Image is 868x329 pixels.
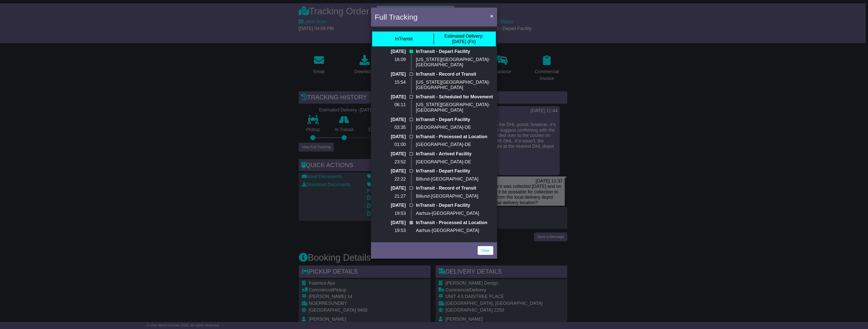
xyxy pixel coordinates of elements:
[375,142,406,147] p: 01:00
[375,125,406,130] p: 03:35
[488,11,496,21] button: Close
[375,159,406,165] p: 23:52
[416,94,493,100] p: InTransit - Scheduled for Movement
[416,159,493,165] p: [GEOGRAPHIC_DATA]-DE
[375,203,406,208] p: [DATE]
[375,117,406,123] p: [DATE]
[375,49,406,54] p: [DATE]
[416,72,493,77] p: InTransit - Record of Transit
[416,176,493,182] p: Billund-[GEOGRAPHIC_DATA]
[375,220,406,226] p: [DATE]
[375,80,406,85] p: 15:54
[416,80,493,91] p: [US_STATE][GEOGRAPHIC_DATA]-[GEOGRAPHIC_DATA]
[478,246,493,255] a: Close
[375,57,406,63] p: 16:09
[375,211,406,216] p: 19:53
[375,72,406,77] p: [DATE]
[375,102,406,108] p: 06:11
[375,176,406,182] p: 22:22
[490,13,493,19] span: ×
[416,57,493,68] p: [US_STATE][GEOGRAPHIC_DATA]-[GEOGRAPHIC_DATA]
[375,186,406,191] p: [DATE]
[416,220,493,226] p: InTransit - Processed at Location
[444,34,483,39] span: Estimated Delivery:
[375,194,406,199] p: 21:27
[416,228,493,233] p: Aarhus-[GEOGRAPHIC_DATA]
[395,36,413,42] div: InTransit
[416,102,493,113] p: [US_STATE][GEOGRAPHIC_DATA]-[GEOGRAPHIC_DATA]
[416,117,493,123] p: InTransit - Depart Facility
[375,11,418,23] h4: Full Tracking
[416,203,493,208] p: InTransit - Depart Facility
[416,49,493,54] p: InTransit - Depart Facility
[444,34,483,44] div: [DATE] (Fri)
[416,211,493,216] p: Aarhus-[GEOGRAPHIC_DATA]
[416,151,493,157] p: InTransit - Arrived Facility
[416,168,493,174] p: InTransit - Depart Facility
[375,134,406,140] p: [DATE]
[375,228,406,233] p: 19:53
[375,151,406,157] p: [DATE]
[416,134,493,140] p: InTransit - Processed at Location
[375,94,406,100] p: [DATE]
[375,168,406,174] p: [DATE]
[416,186,493,191] p: InTransit - Record of Transit
[416,125,493,130] p: [GEOGRAPHIC_DATA]-DE
[416,194,493,199] p: Billund-[GEOGRAPHIC_DATA]
[416,142,493,147] p: [GEOGRAPHIC_DATA]-DE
